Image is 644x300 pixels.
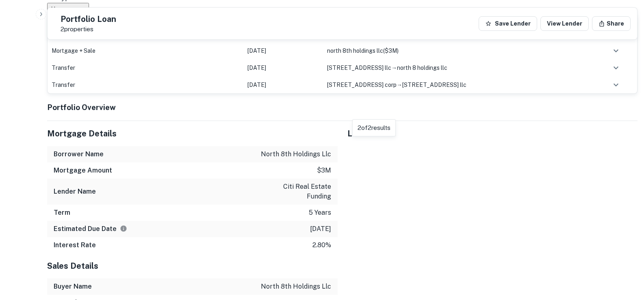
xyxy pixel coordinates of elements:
[47,3,89,14] button: Expand All
[609,44,623,58] button: expand row
[347,127,638,140] h5: Locations
[327,63,605,72] div: →
[312,240,331,250] p: 2.80%
[327,47,383,54] span: north 8th holdings llc
[327,80,605,89] div: →
[309,208,331,218] p: 5 years
[397,65,447,71] span: north 8 holdings llc
[243,76,323,93] td: [DATE]
[52,82,75,88] span: Transfer
[609,61,623,75] button: expand row
[47,260,338,272] h5: Sales Details
[327,82,397,88] span: [STREET_ADDRESS] corp
[609,78,623,92] button: expand row
[120,225,127,232] svg: Estimate is based on a standard schedule for this type of loan.
[54,240,96,250] h6: Interest Rate
[243,59,323,76] td: [DATE]
[52,65,75,71] span: Transfer
[47,127,338,140] h5: Mortgage Details
[54,224,127,234] h6: Estimated Due Date
[540,16,589,31] a: View Lender
[52,47,95,54] span: Mortgage + Sale
[61,15,116,23] h5: Portfolio Loan
[243,42,323,59] td: [DATE]
[261,282,331,291] p: north 8th holdings llc
[54,187,96,196] h6: Lender Name
[310,224,331,234] p: [DATE]
[603,209,644,248] iframe: Chat Widget
[54,149,104,159] h6: Borrower Name
[402,82,466,88] span: [STREET_ADDRESS] llc
[47,101,637,113] h3: Portfolio Overview
[327,65,391,71] span: [STREET_ADDRESS] llc
[592,16,631,31] button: Share
[358,123,390,133] p: 2 of 2 results
[479,16,537,31] button: Save Lender
[54,208,70,218] h6: Term
[61,26,116,33] p: 2 properties
[54,166,112,175] h6: Mortgage Amount
[54,282,92,291] h6: Buyer Name
[261,149,331,159] p: north 8th holdings llc
[317,166,331,175] p: $3m
[383,47,399,54] span: ($ 3M )
[258,182,331,201] p: citi real estate funding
